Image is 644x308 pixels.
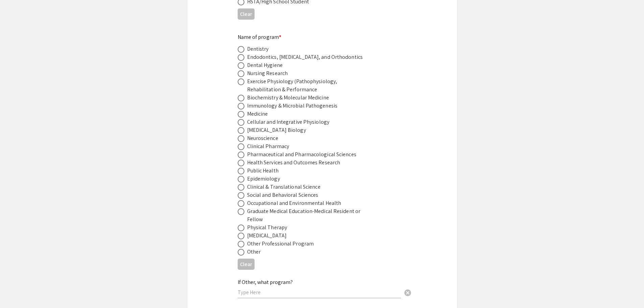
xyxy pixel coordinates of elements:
[247,167,279,175] div: Public Health
[247,191,318,199] div: Social and Behavioral Sciences
[247,102,338,110] div: Immunology & Microbial Pathogenesis
[238,279,293,286] mat-label: If Other, what program?
[247,199,341,207] div: Occupational and Environmental Health
[247,142,289,150] div: Clinical Pharmacy
[247,94,329,102] div: Biochemistry & Molecular Medicine
[238,289,401,296] input: Type Here
[404,289,412,297] span: cancel
[247,248,261,256] div: Other
[247,118,330,126] div: Cellular and Integrative Physiology
[247,150,356,159] div: Pharmaceutical and Pharmacological Sciences
[247,223,287,232] div: Physical Therapy
[247,61,283,69] div: Dental Hygiene
[401,286,414,299] button: Clear
[247,232,287,240] div: [MEDICAL_DATA]
[238,8,255,20] button: Clear
[247,53,363,61] div: Endodontics, [MEDICAL_DATA], and Orthodontics
[247,175,280,183] div: Epidemiology
[247,183,320,191] div: Clinical & Translational Science
[247,134,278,142] div: Neuroscience
[247,77,365,94] div: Exercise Physiology (Pathophysiology, Rehabilitation & Performance
[5,278,29,303] iframe: Chat
[247,69,288,77] div: Nursing Research
[247,45,269,53] div: Dentistry
[238,33,282,41] mat-label: Name of program
[247,126,306,134] div: [MEDICAL_DATA] Biology
[247,159,340,167] div: Health Services and Outcomes Research
[238,259,255,270] button: Clear
[247,240,314,248] div: Other Professional Program
[247,207,365,223] div: Graduate Medical Education-Medical Resident or Fellow
[247,110,268,118] div: Medicine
